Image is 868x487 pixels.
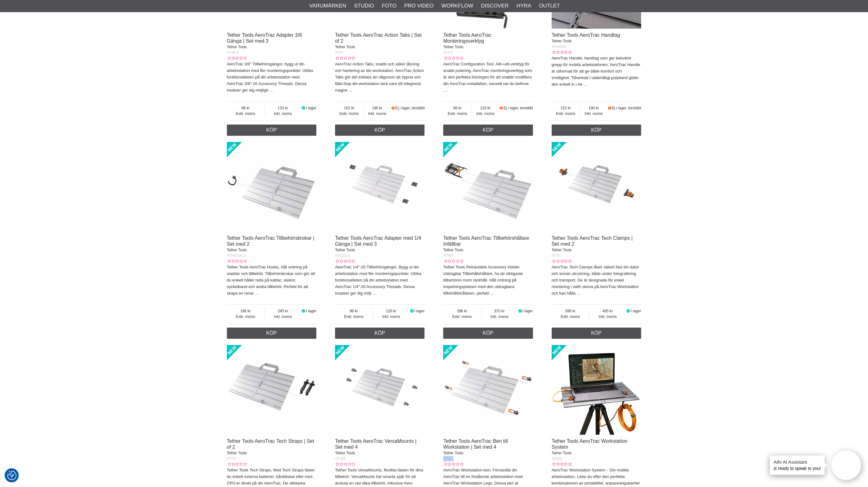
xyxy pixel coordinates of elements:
[552,50,572,55] div: Kundbetyg: 0
[335,461,355,467] div: Kundbetyg: 0
[552,345,641,435] img: Tether Tools AeroTrac Workstation System
[372,291,376,296] a: …
[335,50,344,55] span: ATAT
[443,142,533,232] img: Tether Tools AeroTrac Tillbehörshållare Infällbar
[335,111,363,116] span: Exkl. moms
[580,111,607,116] span: Inkl. moms
[583,82,587,87] a: …
[395,106,424,110] span: Ej i lager, beställd
[364,111,391,116] span: Inkl. moms
[443,105,472,111] span: 96
[348,88,352,92] a: …
[335,264,425,296] p: AeroTrac 1/4"-20 Tillbehörsgängor, Bygg ut din arbetsstation med fler monteringspunkter. Utöka fu...
[504,106,533,110] span: Ej i lager, beställd
[354,2,374,10] a: Studio
[301,106,306,110] i: I lager
[552,55,641,87] p: AeroTrac Handle, handtag som ger bekvämt grepp för mobila arbetstationen. AeroTrac Handle är utfo...
[335,32,422,44] a: Tether Tools AeroTrac Action Tabs | Set of 2
[552,111,580,116] span: Exkl. moms
[227,461,247,467] div: Kundbetyg: 0
[335,105,363,111] span: 152
[552,258,572,264] div: Kundbetyg: 0
[443,111,472,116] span: Exkl. moms
[552,253,561,258] span: ATTC
[373,314,410,319] span: Inkl. moms
[309,2,346,10] a: Varumärken
[335,142,425,232] img: Tether Tools AeroTrac Adapter med 1/4 Gänga | Set med 3
[364,105,391,111] span: 190
[443,314,481,319] span: Exkl. moms
[518,309,523,313] i: I lager
[499,106,504,110] i: Beställd
[481,2,509,10] a: Discover
[227,235,314,247] a: Tether Tools AeroTrac Tillbehörskrokar | Set med 2
[516,2,531,10] a: Hyra
[481,314,518,319] span: Inkl. moms
[552,461,572,467] div: Kundbetyg: 0
[227,253,246,258] span: ATHOOK-2
[552,105,580,111] span: 152
[335,61,425,93] p: AeroTrac Action Tabs, snabb och säker låsning och hantering av din workstation. AeroTrac Action T...
[441,2,473,10] a: Workflow
[335,258,355,264] div: Kundbetyg: 0
[443,253,453,258] span: ATRH
[552,32,620,38] a: Tether Tools AeroTrac Handtag
[552,235,633,247] a: Tether Tools AeroTrac Tech Clamps | Set med 2
[552,451,572,455] span: Tether Tools
[577,291,581,296] a: …
[306,106,316,110] span: I lager
[227,345,317,435] img: Tether Tools AeroTrac Tech Straps | Set of 2
[227,142,317,232] img: Tether Tools AeroTrac Tillbehörskrokar | Set med 2
[335,438,416,450] a: Tether Tools AeroTrac VersaMounts | Set med 4
[227,328,317,339] a: Köp
[443,308,481,314] span: 296
[490,291,494,296] a: …
[265,308,301,314] span: 245
[227,248,247,252] span: Tether Tools
[227,111,265,116] span: Exkl. moms
[335,328,425,339] a: Köp
[552,39,572,43] span: Tether Tools
[227,61,317,93] p: AeroTrac 3/8" Tillbehörsgängor, bygg ut din arbetsstation med fler monteringspunkter. Utöka funkt...
[335,308,373,314] span: 96
[227,451,247,455] span: Tether Tools
[770,456,825,475] div: is ready to speak to you!
[443,55,463,61] div: Kundbetyg: 0
[227,125,317,136] a: Köp
[265,314,301,319] span: Inkl. moms
[443,258,463,264] div: Kundbetyg: 0
[552,248,572,252] span: Tether Tools
[335,456,345,461] span: ATVM
[472,105,499,111] span: 120
[227,45,247,49] span: Tether Tools
[552,125,641,136] a: Köp
[539,2,560,10] a: Outlet
[481,308,518,314] span: 370
[552,308,589,314] span: 396
[391,106,396,110] i: Beställd
[270,88,274,92] a: …
[373,308,410,314] span: 120
[382,2,396,10] a: Foto
[443,451,463,455] span: Tether Tools
[443,235,529,247] a: Tether Tools AeroTrac Tillbehörshållare Infällbar
[335,314,373,319] span: Exkl. moms
[227,264,317,296] p: Tether Tools AeroTrac Hooks, håll ordning på sladdar och tillbehör. Tillbehörskrokar som gör att ...
[227,55,247,61] div: Kundbetyg: 0
[589,314,626,319] span: Inkl. moms
[335,45,355,49] span: Tether Tools
[443,88,447,92] a: …
[335,125,425,136] a: Köp
[443,264,533,296] p: Tether Tools Retractable Accessory Holder. Utdragbar Tillbehållshållare, ha de viktigaste tillbeh...
[589,308,626,314] span: 495
[612,106,641,110] span: Ej i lager, beställd
[443,125,533,136] a: Köp
[335,451,355,455] span: Tether Tools
[306,309,316,313] span: I lager
[227,32,302,44] a: Tether Tools AeroTrac Adapter 3/8 Gänga | Set med 3
[552,328,641,339] a: Köp
[227,258,247,264] div: Kundbetyg: 0
[607,106,612,110] i: Beställd
[443,456,453,461] span: ATWL
[552,264,641,296] p: AeroTrac Tech Clamps låser säkert fast din dator och annan utrustning, både under fotografering o...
